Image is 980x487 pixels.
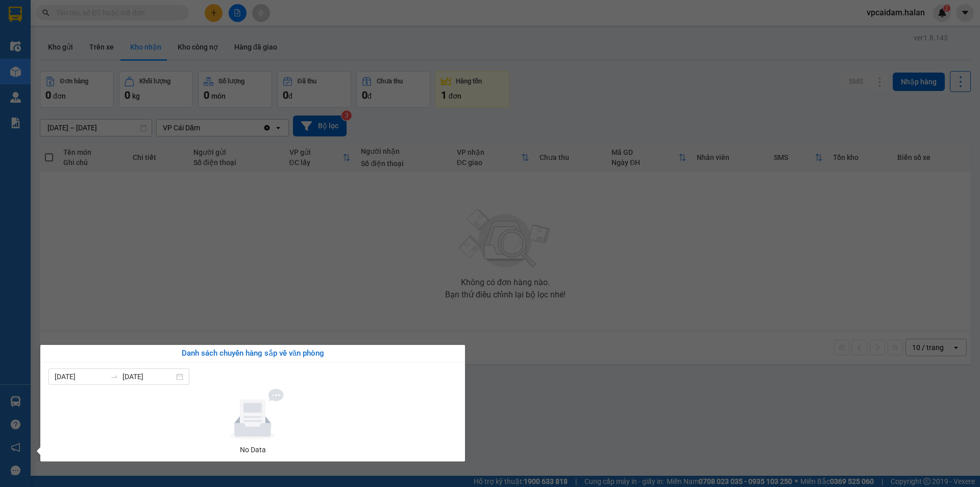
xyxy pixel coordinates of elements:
span: to [110,373,118,381]
input: Từ ngày [55,371,106,382]
div: No Data [53,444,453,455]
span: swap-right [110,373,118,381]
div: Danh sách chuyến hàng sắp về văn phòng [48,347,457,360]
input: Đến ngày [122,371,174,382]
